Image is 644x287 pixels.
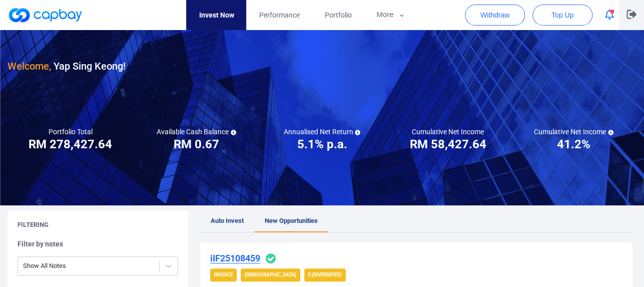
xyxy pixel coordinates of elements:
strong: Invoice [214,272,233,277]
span: Portfolio [324,10,351,21]
h3: 41.2% [557,136,590,152]
span: Performance [259,10,299,21]
strong: E (Diversified) [308,272,342,277]
h3: Yap Sing Keong ! [8,58,126,74]
h5: Annualised Net Return [283,127,360,136]
h5: Filtering [18,220,49,229]
span: Top Up [551,10,573,20]
h5: Available Cash Balance [157,127,236,136]
h3: RM 278,427.64 [29,136,112,152]
h3: RM 58,427.64 [409,136,486,152]
h5: Cumulative Net Income [412,127,484,136]
span: New Opportunities [265,217,318,224]
h3: RM 0.67 [174,136,219,152]
button: Top Up [532,5,592,26]
h5: Portfolio Total [49,127,93,136]
u: iIF25108459 [210,253,260,263]
span: Welcome, [8,60,51,72]
strong: [DEMOGRAPHIC_DATA] [245,272,296,277]
h3: 5.1% p.a. [297,136,347,152]
h5: Filter by notes [18,239,178,248]
span: Auto Invest [211,217,244,224]
h5: Cumulative Net Income [534,127,613,136]
button: Withdraw [465,5,525,26]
